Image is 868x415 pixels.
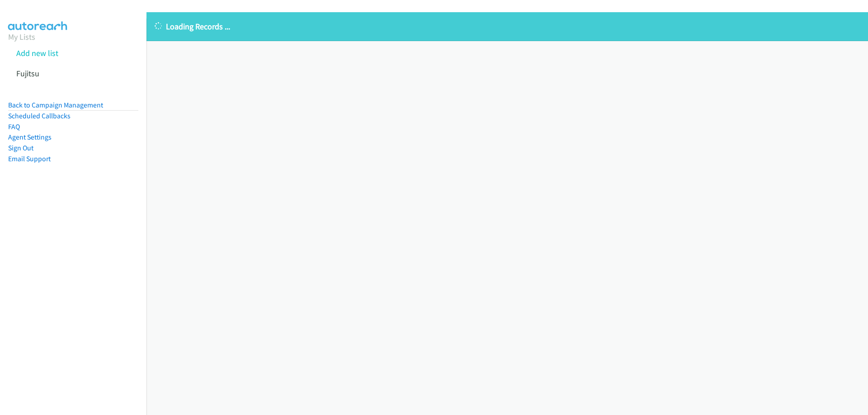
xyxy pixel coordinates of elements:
[155,20,860,33] p: Loading Records ...
[16,68,39,79] a: Fujitsu
[8,101,103,109] a: Back to Campaign Management
[8,32,35,42] a: My Lists
[8,122,20,131] a: FAQ
[8,133,52,141] a: Agent Settings
[8,112,71,120] a: Scheduled Callbacks
[16,48,58,58] a: Add new list
[8,144,33,152] a: Sign Out
[8,154,51,163] a: Email Support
